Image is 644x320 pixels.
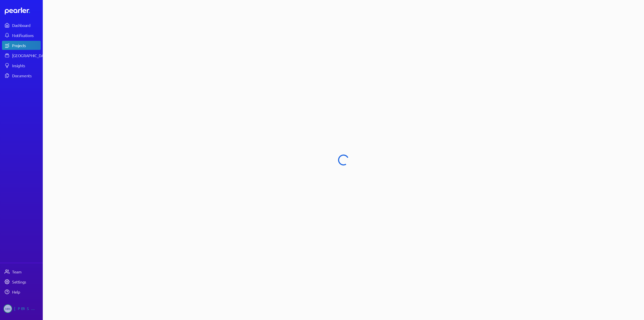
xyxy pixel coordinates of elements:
a: [GEOGRAPHIC_DATA] [2,51,41,60]
a: Help [2,287,41,296]
a: Projects [2,41,41,50]
div: [PERSON_NAME] [14,304,39,313]
div: [GEOGRAPHIC_DATA] [12,53,50,58]
a: Team [2,267,41,276]
span: Michelle Manuel [4,304,12,313]
div: Settings [12,279,40,284]
div: Team [12,269,40,274]
a: Notifications [2,31,41,40]
div: Notifications [12,33,40,38]
a: Dashboard [5,8,41,15]
div: Help [12,289,40,294]
div: Documents [12,73,40,78]
a: MM[PERSON_NAME] [2,302,41,315]
div: Insights [12,63,40,68]
a: Dashboard [2,21,41,30]
div: Projects [12,43,40,48]
a: Settings [2,277,41,286]
a: Documents [2,71,41,80]
div: Dashboard [12,23,40,28]
a: Insights [2,61,41,70]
